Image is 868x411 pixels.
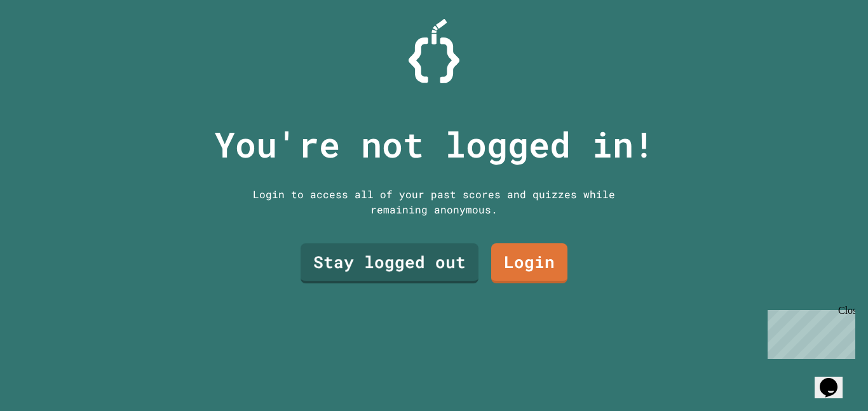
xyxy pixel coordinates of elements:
[5,5,88,81] div: Chat with us now!Close
[763,305,855,359] iframe: chat widget
[409,19,459,83] img: Logo.svg
[243,187,625,217] div: Login to access all of your past scores and quizzes while remaining anonymous.
[491,243,567,283] a: Login
[214,118,654,171] p: You're not logged in!
[301,243,478,283] a: Stay logged out
[815,360,855,398] iframe: chat widget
